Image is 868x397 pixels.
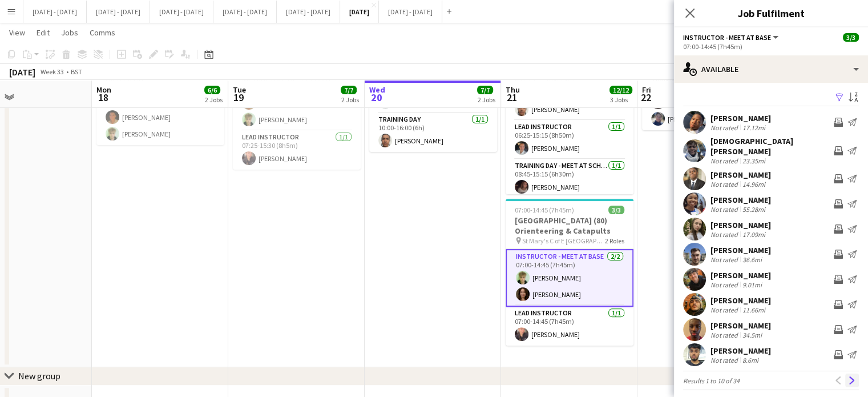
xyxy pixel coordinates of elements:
[609,86,632,94] span: 12/12
[710,320,771,331] div: [PERSON_NAME]
[710,346,771,356] div: [PERSON_NAME]
[37,27,50,38] span: Edit
[506,215,633,236] h3: [GEOGRAPHIC_DATA] (80) Orienteering & Catapults
[710,331,740,339] div: Not rated
[477,86,493,94] span: 7/7
[506,85,520,95] span: Thu
[150,1,213,23] button: [DATE] - [DATE]
[710,295,771,306] div: [PERSON_NAME]
[277,1,340,23] button: [DATE] - [DATE]
[369,113,497,152] app-card-role: Training Day1/110:00-16:00 (6h)[PERSON_NAME]
[5,25,30,40] a: View
[710,245,771,255] div: [PERSON_NAME]
[368,91,385,104] span: 20
[740,157,768,165] div: 23.35mi
[683,33,771,42] span: Instructor - Meet at Base
[522,236,605,245] span: St Mary's C of E [GEOGRAPHIC_DATA]
[506,199,633,346] app-job-card: 07:00-14:45 (7h45m)3/3[GEOGRAPHIC_DATA] (80) Orienteering & Catapults St Mary's C of E [GEOGRAPHI...
[683,42,859,51] div: 07:00-14:45 (7h45m)
[740,255,764,264] div: 36.6mi
[740,331,764,339] div: 34.5mi
[56,25,83,40] a: Jobs
[740,356,761,364] div: 8.6mi
[9,66,35,78] div: [DATE]
[640,91,651,104] span: 22
[32,25,54,40] a: Edit
[710,136,829,157] div: [DEMOGRAPHIC_DATA][PERSON_NAME]
[674,55,868,83] div: Available
[85,25,120,40] a: Comms
[71,67,82,76] div: BST
[608,206,624,214] span: 3/3
[710,306,740,314] div: Not rated
[683,376,740,385] span: Results 1 to 10 of 34
[213,1,277,23] button: [DATE] - [DATE]
[710,270,771,280] div: [PERSON_NAME]
[478,95,495,104] div: 2 Jobs
[843,33,859,42] span: 3/3
[379,1,442,23] button: [DATE] - [DATE]
[90,27,115,38] span: Comms
[740,180,768,189] div: 14.96mi
[710,220,771,230] div: [PERSON_NAME]
[87,1,150,23] button: [DATE] - [DATE]
[23,1,87,23] button: [DATE] - [DATE]
[9,27,25,38] span: View
[710,123,740,132] div: Not rated
[341,86,357,94] span: 7/7
[710,280,740,289] div: Not rated
[683,33,780,42] button: Instructor - Meet at Base
[610,95,632,104] div: 3 Jobs
[740,306,768,314] div: 11.66mi
[740,280,764,289] div: 9.01mi
[506,159,633,198] app-card-role: Training Day - Meet at School1/108:45-15:15 (6h30m)[PERSON_NAME]
[233,85,246,95] span: Tue
[340,1,379,23] button: [DATE]
[515,206,574,214] span: 07:00-14:45 (7h45m)
[504,91,520,104] span: 21
[506,121,633,159] app-card-role: Lead Instructor1/106:25-15:15 (8h50m)[PERSON_NAME]
[18,370,60,382] div: New group
[231,91,246,104] span: 19
[96,85,111,95] span: Mon
[506,249,633,307] app-card-role: Instructor - Meet at Base2/207:00-14:45 (7h45m)[PERSON_NAME][PERSON_NAME]
[233,131,361,170] app-card-role: Lead Instructor1/107:25-15:30 (8h5m)[PERSON_NAME]
[710,180,740,189] div: Not rated
[710,195,771,205] div: [PERSON_NAME]
[710,230,740,239] div: Not rated
[710,113,771,123] div: [PERSON_NAME]
[605,236,624,245] span: 2 Roles
[506,25,633,194] app-job-card: 06:25-15:15 (8h50m)4/4Highgate School (80) Hub [GEOGRAPHIC_DATA]3 RolesInstructor - Meet at Base2...
[674,6,868,21] h3: Job Fulfilment
[710,356,740,364] div: Not rated
[710,157,740,165] div: Not rated
[710,205,740,214] div: Not rated
[740,123,768,132] div: 17.12mi
[710,255,740,264] div: Not rated
[642,85,651,95] span: Fri
[710,170,771,180] div: [PERSON_NAME]
[96,73,224,145] app-card-role: Hotel Stay3/315:00-06:00 (15h)[PERSON_NAME][PERSON_NAME][PERSON_NAME]
[204,86,220,94] span: 6/6
[740,205,768,214] div: 55.28mi
[95,91,111,104] span: 18
[506,307,633,346] app-card-role: Lead Instructor1/107:00-14:45 (7h45m)[PERSON_NAME]
[38,67,66,76] span: Week 33
[369,85,385,95] span: Wed
[341,95,359,104] div: 2 Jobs
[61,27,78,38] span: Jobs
[740,230,768,239] div: 17.09mi
[205,95,223,104] div: 2 Jobs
